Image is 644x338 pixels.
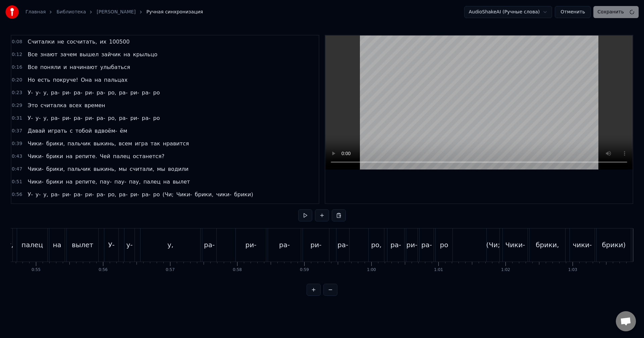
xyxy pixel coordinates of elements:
span: у, [43,114,49,122]
div: 0:58 [233,267,242,273]
span: вдвоём- [94,127,118,135]
span: У- [27,89,34,96]
span: у- [35,114,41,122]
span: 0:23 [12,89,22,96]
span: Чей [99,152,111,160]
span: пальчик [67,165,91,173]
div: 1:00 [367,267,376,273]
span: их [99,38,107,46]
div: у- [126,240,133,250]
span: ро [152,191,160,198]
span: брики) [233,191,254,198]
span: Но [27,76,36,84]
span: ра- [96,191,106,198]
span: покруче! [52,76,79,84]
span: ро, [107,191,117,198]
a: Главная [25,9,46,15]
a: [PERSON_NAME] [97,9,136,15]
div: 1:01 [434,267,443,273]
span: у, [43,89,49,96]
span: вышел [79,51,99,58]
span: 0:08 [12,39,22,45]
div: ри- [407,240,418,250]
div: брики) [602,240,626,250]
span: Это [27,102,38,109]
div: 0:56 [99,267,108,273]
span: на [123,51,131,58]
span: 0:47 [12,166,22,173]
span: 0:43 [12,153,22,160]
span: пау, [128,178,142,186]
span: 0:12 [12,51,22,58]
span: ра- [96,114,106,122]
span: пальцах [103,76,128,84]
span: ро, [107,114,117,122]
span: считалка [40,102,67,109]
span: зайчик [101,51,121,58]
span: Ручная синхронизация [147,9,203,15]
span: на [94,76,102,84]
div: ро [440,240,448,250]
span: считали, [129,165,155,173]
span: Чики- [27,165,44,173]
span: ри- [62,89,72,96]
span: играть [47,127,68,135]
div: 1:03 [568,267,577,273]
span: на [65,152,73,160]
span: пальчик [67,140,91,147]
span: 0:56 [12,191,22,198]
span: 0:37 [12,128,22,134]
span: выкинь, [93,140,117,147]
span: выкинь, [93,165,117,173]
span: брики, [46,140,66,147]
div: ри- [311,240,322,250]
span: водили [167,165,189,173]
span: ро [152,89,160,96]
span: 0:29 [12,102,22,109]
span: и [63,63,67,71]
span: ра- [118,89,128,96]
div: чики- [573,240,592,250]
span: Все [27,63,38,71]
span: тобой [75,127,93,135]
span: всех [68,102,83,109]
span: ри- [85,114,95,122]
img: youka [5,5,19,19]
span: Давай [27,127,46,135]
span: Чики- [27,178,44,186]
span: ра- [50,191,60,198]
span: начинают [69,63,98,71]
span: времен [84,102,106,109]
span: брики [46,178,64,186]
span: улыбаться [100,63,131,71]
span: ра- [73,114,83,122]
span: ри- [85,89,95,96]
span: У- [27,114,34,122]
div: на [53,240,61,250]
span: ри- [129,191,140,198]
span: поняли [40,63,61,71]
span: ра- [50,89,60,96]
span: останется? [132,152,165,160]
div: У- [108,240,114,250]
span: мы [118,165,128,173]
span: ра- [141,191,151,198]
div: ра- [204,240,215,250]
span: чики- [215,191,232,198]
span: мы [156,165,166,173]
span: 100500 [108,38,130,46]
span: ра- [50,114,60,122]
div: 0:59 [300,267,309,273]
span: пау- [99,178,113,186]
span: ри- [85,191,95,198]
span: игра [134,140,149,147]
span: всем [118,140,133,147]
span: палец [143,178,161,186]
div: Чики- [505,240,525,250]
span: ро [152,114,160,122]
span: ро, [107,89,117,96]
span: Считалки [27,38,55,46]
span: на [65,178,73,186]
div: (Чи; [486,240,500,250]
span: ри- [62,191,72,198]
